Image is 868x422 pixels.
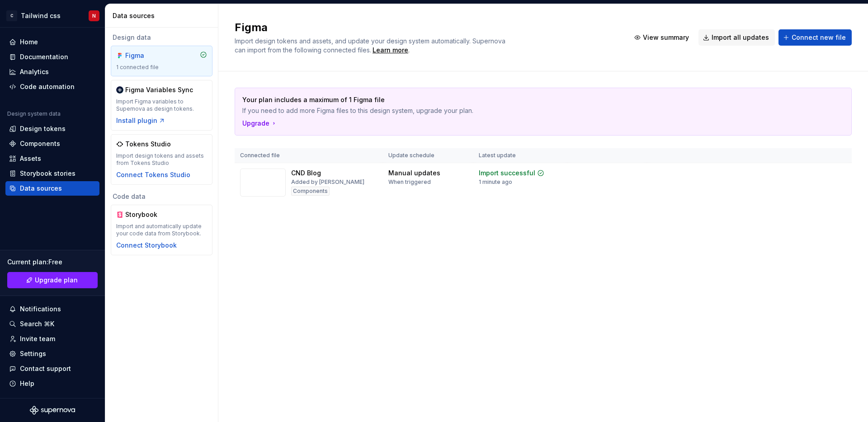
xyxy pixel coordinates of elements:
button: Contact support [5,361,99,376]
a: Figma1 connected file [111,46,212,76]
span: Import all updates [712,33,769,42]
div: Help [20,379,34,388]
div: Import design tokens and assets from Tokens Studio [116,152,207,167]
th: Update schedule [383,148,473,163]
button: Import all updates [698,29,775,46]
span: View summary [643,33,689,42]
div: Search ⌘K [20,319,54,328]
svg: Supernova Logo [30,406,75,415]
div: Notifications [20,305,61,314]
a: Documentation [5,50,99,64]
a: Components [5,136,99,151]
div: Design system data [7,110,61,117]
div: Import successful [479,169,535,178]
button: Notifications [5,302,99,316]
button: Connect Tokens Studio [116,170,190,179]
button: Connect new file [778,29,852,46]
div: Storybook stories [20,169,75,178]
button: Connect Storybook [116,241,177,250]
div: Components [291,187,330,196]
div: Code automation [20,82,75,91]
div: Data sources [113,11,214,20]
button: Search ⌘K [5,317,99,331]
div: Import and automatically update your code data from Storybook. [116,223,207,237]
th: Latest update [473,148,567,163]
div: Design data [111,33,212,42]
button: Upgrade plan [7,272,98,288]
div: Code data [111,192,212,201]
a: StorybookImport and automatically update your code data from Storybook.Connect Storybook [111,205,212,255]
button: Install plugin [116,116,165,125]
div: Tailwind css [21,11,61,20]
a: Home [5,35,99,49]
a: Figma Variables SyncImport Figma variables to Supernova as design tokens.Install plugin [111,80,212,131]
p: Your plan includes a maximum of 1 Figma file [242,95,781,104]
span: Connect new file [792,33,846,42]
div: Data sources [20,184,62,193]
a: Settings [5,347,99,361]
h2: Figma [235,20,619,35]
span: Import design tokens and assets, and update your design system automatically. Supernova can impor... [235,37,507,54]
div: Settings [20,349,46,358]
div: Analytics [20,67,49,76]
a: Design tokens [5,122,99,136]
a: Invite team [5,332,99,346]
div: 1 connected file [116,64,207,71]
a: Assets [5,151,99,166]
span: Upgrade plan [35,276,78,285]
button: Help [5,376,99,391]
th: Connected file [235,148,383,163]
div: When triggered [388,178,431,186]
a: Storybook stories [5,166,99,181]
div: Invite team [20,334,55,343]
a: Learn more [373,46,408,55]
div: Figma [125,51,169,60]
div: Assets [20,154,41,163]
div: CND Blog [291,169,321,178]
div: Contact support [20,364,71,373]
div: Current plan : Free [7,258,98,267]
a: Tokens StudioImport design tokens and assets from Tokens StudioConnect Tokens Studio [111,134,212,185]
div: C [6,10,17,21]
div: Added by [PERSON_NAME] [291,178,364,186]
button: CTailwind cssN [2,6,103,25]
div: Components [20,139,60,148]
div: Home [20,38,38,47]
div: Manual updates [388,169,440,178]
div: 1 minute ago [479,178,512,186]
span: . [371,47,410,54]
div: N [92,12,96,19]
div: Figma Variables Sync [125,85,193,94]
div: Import Figma variables to Supernova as design tokens. [116,98,207,113]
a: Code automation [5,80,99,94]
div: Documentation [20,52,68,61]
button: View summary [630,29,695,46]
div: Design tokens [20,124,66,133]
button: Upgrade [242,119,278,128]
a: Data sources [5,181,99,196]
a: Analytics [5,65,99,79]
div: Tokens Studio [125,140,171,149]
div: Storybook [125,210,169,219]
p: If you need to add more Figma files to this design system, upgrade your plan. [242,106,781,115]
